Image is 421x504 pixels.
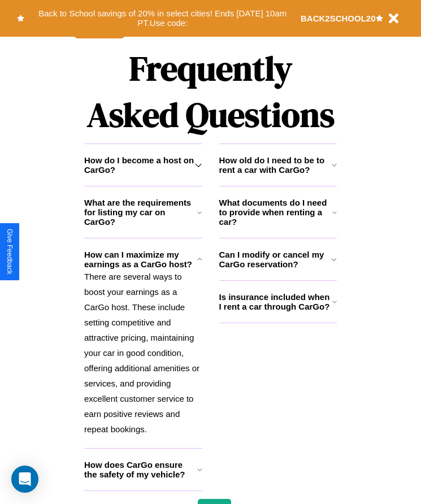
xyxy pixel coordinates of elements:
[84,155,195,175] h3: How do I become a host on CarGo?
[84,198,197,227] h3: What are the requirements for listing my car on CarGo?
[301,14,376,23] b: BACK2SCHOOL20
[84,250,197,269] h3: How can I maximize my earnings as a CarGo host?
[84,40,337,144] h1: Frequently Asked Questions
[219,155,332,175] h3: How old do I need to be to rent a car with CarGo?
[84,460,197,479] h3: How does CarGo ensure the safety of my vehicle?
[219,250,332,269] h3: Can I modify or cancel my CarGo reservation?
[6,229,14,275] div: Give Feedback
[219,292,332,311] h3: Is insurance included when I rent a car through CarGo?
[84,269,202,437] p: There are several ways to boost your earnings as a CarGo host. These include setting competitive ...
[11,466,38,493] div: Open Intercom Messenger
[219,198,333,227] h3: What documents do I need to provide when renting a car?
[24,6,301,31] button: Back to School savings of 20% in select cities! Ends [DATE] 10am PT.Use code:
